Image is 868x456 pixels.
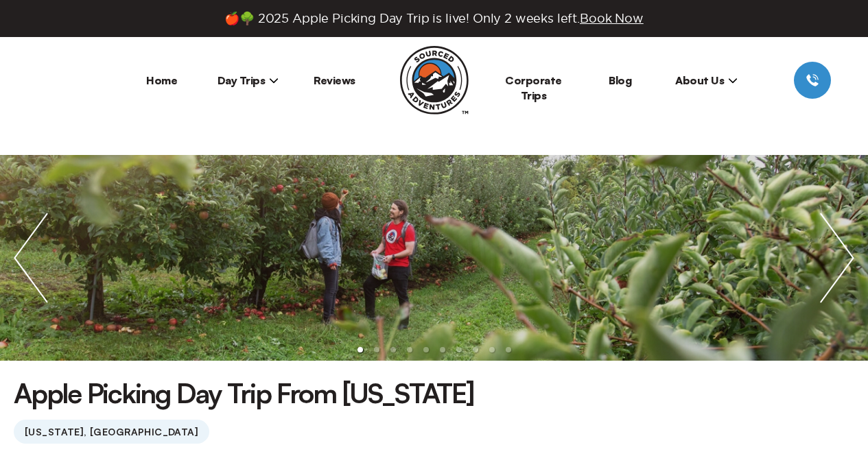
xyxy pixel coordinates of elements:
[423,347,429,352] li: slide item 5
[675,73,738,87] span: About Us
[489,347,495,352] li: slide item 9
[374,347,379,352] li: slide item 2
[407,347,412,352] li: slide item 4
[146,73,177,87] a: Home
[440,347,445,352] li: slide item 6
[505,73,562,102] a: Corporate Trips
[224,11,643,26] span: 🍎🌳 2025 Apple Picking Day Trip is live! Only 2 weeks left.
[357,347,363,352] li: slide item 1
[218,73,279,87] span: Day Trips
[14,374,474,411] h1: Apple Picking Day Trip From [US_STATE]
[400,46,469,115] img: Sourced Adventures company logo
[456,347,462,352] li: slide item 7
[506,347,511,352] li: slide item 10
[580,12,644,25] span: Book Now
[14,420,209,444] span: [US_STATE], [GEOGRAPHIC_DATA]
[314,73,355,87] a: Reviews
[473,347,478,352] li: slide item 8
[609,73,631,87] a: Blog
[390,347,396,352] li: slide item 3
[806,155,868,361] img: next slide / item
